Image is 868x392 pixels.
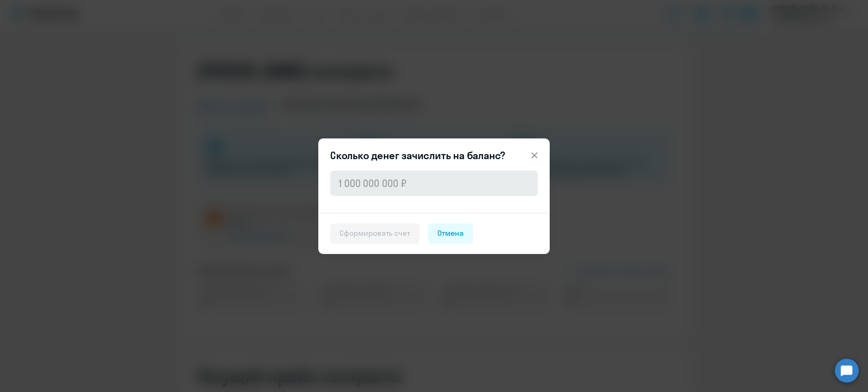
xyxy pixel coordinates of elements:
input: 1 000 000 000 ₽ [330,171,538,196]
div: Сформировать счет [339,228,410,239]
button: Сформировать счет [330,224,420,244]
header: Сколько денег зачислить на баланс? [318,149,550,162]
div: Отмена [437,228,464,239]
button: Отмена [428,224,473,244]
